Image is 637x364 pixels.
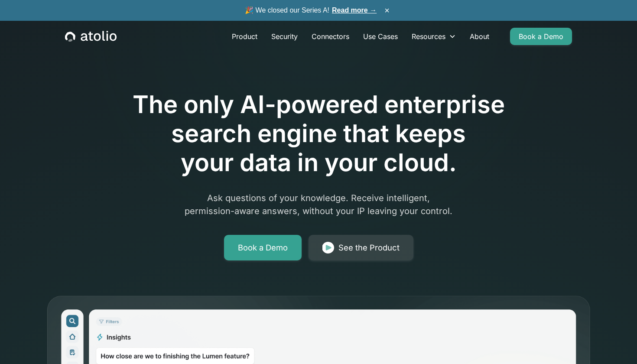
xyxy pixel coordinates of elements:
[338,242,400,254] div: See the Product
[225,28,264,45] a: Product
[405,28,463,45] div: Resources
[510,28,572,45] a: Book a Demo
[97,90,540,178] h1: The only AI-powered enterprise search engine that keeps your data in your cloud.
[594,322,637,364] iframe: Chat Widget
[463,28,496,45] a: About
[152,192,485,218] p: Ask questions of your knowledge. Receive intelligent, permission-aware answers, without your IP l...
[309,235,413,261] a: See the Product
[412,31,445,42] div: Resources
[224,235,302,261] a: Book a Demo
[356,28,405,45] a: Use Cases
[305,28,356,45] a: Connectors
[382,6,392,15] button: ×
[332,6,377,14] a: Read more →
[245,5,377,16] span: 🎉 We closed our Series A!
[264,28,305,45] a: Security
[65,31,117,42] a: home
